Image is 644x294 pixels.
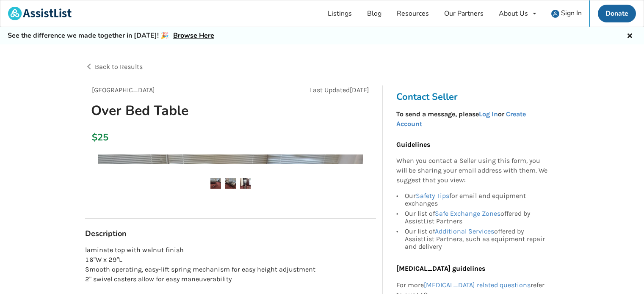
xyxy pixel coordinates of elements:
b: Guidelines [396,140,430,148]
div: Our list of offered by AssistList Partners [405,209,548,226]
a: [MEDICAL_DATA] related questions [424,281,531,289]
a: Safety Tips [416,192,449,200]
div: About Us [499,10,528,17]
h1: Over Bed Table [84,102,285,119]
img: user icon [551,10,559,18]
b: [MEDICAL_DATA] guidelines [396,264,485,272]
a: Additional Services [435,227,494,235]
strong: To send a message, please or [396,110,526,128]
div: Our for email and equipment exchanges [405,192,548,209]
span: Last Updated [310,86,350,94]
a: Listings [320,0,359,27]
h3: Contact Seller [396,91,552,103]
a: Our Partners [437,0,491,27]
a: Blog [359,0,389,27]
a: user icon Sign In [544,0,589,27]
img: assistlist-logo [8,7,72,20]
p: laminate top with walnut finish 16"W x 29"L Smooth operating, easy-lift spring mechanism for easy... [85,245,376,284]
p: When you contact a Seller using this form, you will be sharing your email address with them. We s... [396,156,548,185]
img: over bed table-overbed table-bedroom equipment-richmond-assistlist-listing [240,178,251,189]
a: Create Account [396,110,526,128]
div: Our list of offered by AssistList Partners, such as equipment repair and delivery [405,226,548,250]
img: over bed table-overbed table-bedroom equipment-richmond-assistlist-listing [210,178,221,189]
a: Resources [389,0,437,27]
a: Browse Here [173,31,214,40]
a: Safe Exchange Zones [435,209,500,217]
span: Back to Results [95,63,143,71]
span: [DATE] [350,86,369,94]
h5: See the difference we made together in [DATE]! 🎉 [8,31,214,40]
div: $25 [92,132,97,143]
img: over bed table-overbed table-bedroom equipment-richmond-assistlist-listing [225,178,236,189]
a: Log In [479,110,498,118]
span: [GEOGRAPHIC_DATA] [92,86,155,94]
h3: Description [85,229,376,239]
a: Donate [598,5,636,22]
span: Sign In [561,8,582,18]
